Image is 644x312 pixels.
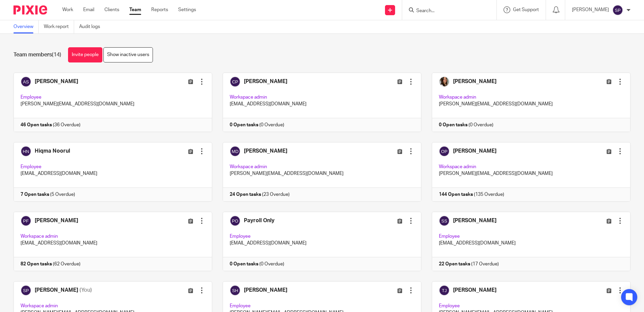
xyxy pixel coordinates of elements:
[103,47,153,62] a: Show inactive users
[62,6,73,13] a: Work
[178,6,196,13] a: Settings
[129,6,141,13] a: Team
[151,6,168,13] a: Reports
[612,5,623,16] img: svg%3E
[79,20,105,33] a: Audit logs
[44,20,74,33] a: Work report
[416,8,476,14] input: Search
[572,6,609,13] p: [PERSON_NAME]
[13,51,61,58] h1: Team members
[83,6,94,13] a: Email
[13,20,39,33] a: Overview
[513,7,539,12] span: Get Support
[104,6,119,13] a: Clients
[68,47,102,62] a: Invite people
[52,52,61,57] span: (14)
[13,5,47,15] img: Pixie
